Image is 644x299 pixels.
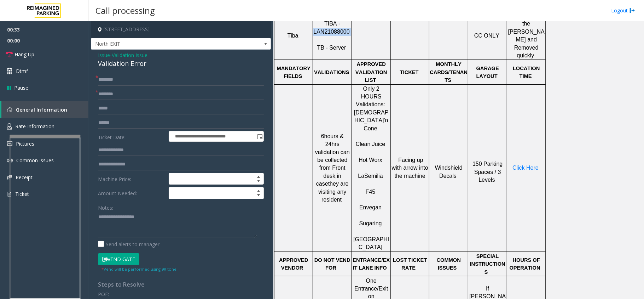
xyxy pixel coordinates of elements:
span: MANDATORY FIELDS [277,66,311,79]
span: Rate Information [15,123,54,130]
span: ENTRANCE/EXIT LANE INFO [353,257,390,271]
img: logout [630,7,635,14]
span: COMMON ISSUES [437,257,461,271]
span: Clean Juice [356,141,385,147]
span: TB - Server [317,45,346,51]
span: LOCATION TIME [513,66,540,79]
span: 6hours & 24hrs validation can be collected from Front desk, [315,133,350,179]
span: Issue [98,51,110,59]
span: North EXIT [91,38,235,50]
label: Ticket Date: [96,131,167,142]
a: General Information [1,101,88,118]
span: Decrease value [254,193,263,199]
a: Logout [611,7,635,14]
label: Send alerts to manager [98,241,159,248]
span: Tiba [288,33,298,39]
span: Semilia [364,173,383,179]
span: Facing up with arrow into the machine [392,157,428,179]
h3: Call processing [92,2,158,19]
span: 150 Parking Spaces / 3 Levels [472,161,503,183]
img: 'icon' [7,141,12,146]
img: 'icon' [7,191,12,197]
span: VALIDATIONS [314,69,349,75]
span: Increase value [254,173,263,179]
a: Click Here [512,165,539,171]
span: HOURS OF OPERATION [510,257,540,271]
span: Dtmf [16,67,28,75]
h4: Steps to Resolve [98,281,264,288]
label: Amount Needed: [96,187,167,199]
span: Decrease value [254,179,263,185]
span: DO NOT VEND FOR [314,257,350,271]
span: APPROVED VALIDATION LIST [355,61,387,83]
span: they are visiting any resident [318,181,348,203]
span: F45 [366,189,376,195]
img: 'icon' [7,158,13,163]
span: APPROVED VENDOR [279,257,308,271]
span: La [358,173,364,179]
span: - [110,52,147,58]
span: TICKET [400,69,419,75]
span: Increase value [254,187,263,193]
label: Machine Price: [96,173,167,185]
span: [GEOGRAPHIC_DATA] [353,236,389,250]
button: Vend Gate [98,253,139,265]
span: TIBA - LAN21088000 [313,21,349,34]
span: Windshield Decals [435,165,463,179]
span: Hang Up [14,51,34,58]
span: Sugaring [359,220,382,226]
span: Only 2 HOURS Validations: [356,86,385,108]
img: 'icon' [7,107,12,112]
span: SPECIAL INSTRUCTIONS [470,253,505,275]
span: LOST TICKET RATE [393,257,427,271]
span: Envegan [359,204,382,210]
span: Toggle popup [256,131,263,141]
img: 'icon' [7,175,12,180]
img: 'icon' [7,123,12,130]
small: Vend will be performed using 9# tone [101,266,176,272]
span: MONTHLY CARDS/TENANTS [430,61,468,83]
h4: [STREET_ADDRESS] [91,21,271,38]
span: General Information [16,106,67,113]
span: Hot Worx [359,157,382,163]
div: Validation Error [98,59,264,68]
span: Validation Issue [112,51,147,59]
span: GARAGE LAYOUT [476,66,499,79]
span: [DEMOGRAPHIC_DATA]'n Cone [354,109,389,131]
span: Pause [14,84,28,91]
span: CC ONLY [474,33,499,39]
label: Notes: [98,202,113,211]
